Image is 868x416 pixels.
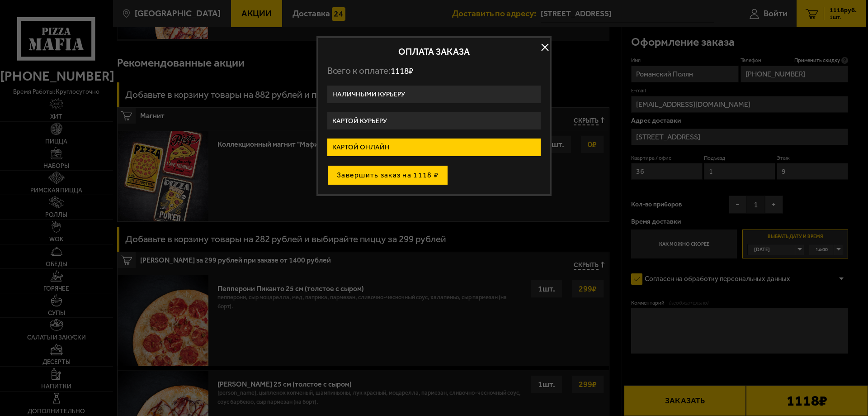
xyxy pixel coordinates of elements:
[327,86,541,103] label: Наличными курьеру
[327,47,541,56] h2: Оплата заказа
[391,66,413,76] span: 1118 ₽
[327,65,541,77] p: Всего к оплате:
[327,165,448,185] button: Завершить заказ на 1118 ₽
[327,112,541,130] label: Картой курьеру
[327,139,541,156] label: Картой онлайн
